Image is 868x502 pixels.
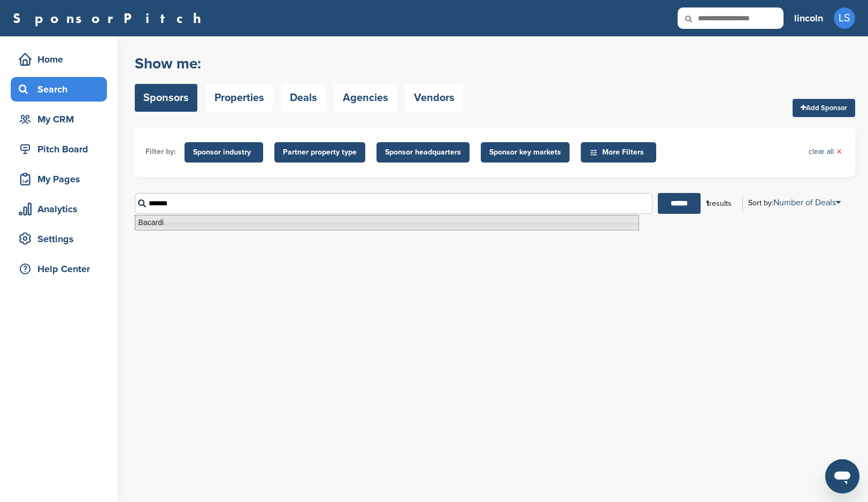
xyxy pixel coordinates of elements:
[385,146,461,158] span: Sponsor headquarters
[825,459,859,493] iframe: Button to launch messaging window
[11,197,107,221] a: Analytics
[135,215,639,230] li: Bacardi
[809,146,842,158] a: clear all×
[773,197,841,208] a: Number of Deals
[206,84,273,112] a: Properties
[834,7,855,29] span: LS
[13,11,208,25] a: SponsorPitch
[16,50,107,69] div: Home
[281,84,326,112] a: Deals
[16,169,107,189] div: My Pages
[701,195,737,213] div: results
[836,146,842,158] span: ×
[16,140,107,159] div: Pitch Board
[489,146,561,158] span: Sponsor key markets
[16,110,107,129] div: My CRM
[16,199,107,219] div: Analytics
[145,146,176,158] li: Filter by:
[11,137,107,161] a: Pitch Board
[135,54,463,73] h2: Show me:
[16,80,107,99] div: Search
[11,107,107,132] a: My CRM
[283,146,357,158] span: Partner property type
[589,146,651,158] span: More Filters
[405,84,463,112] a: Vendors
[11,227,107,251] a: Settings
[16,229,107,249] div: Settings
[11,47,107,72] a: Home
[794,11,823,26] h3: lincoln
[334,84,397,112] a: Agencies
[748,198,841,207] div: Sort by:
[794,6,823,30] a: lincoln
[193,146,255,158] span: Sponsor industry
[11,167,107,191] a: My Pages
[16,259,107,279] div: Help Center
[11,257,107,281] a: Help Center
[793,99,855,117] a: Add Sponsor
[706,199,709,208] b: 1
[11,77,107,102] a: Search
[135,84,197,112] a: Sponsors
